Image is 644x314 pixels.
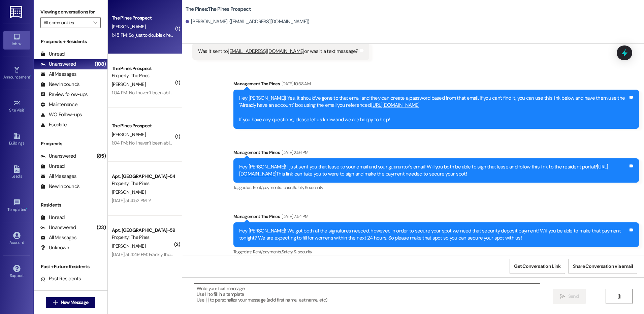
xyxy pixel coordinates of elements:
button: Get Conversation Link [510,259,565,274]
div: All Messages [40,173,76,180]
span: [PERSON_NAME] [112,189,146,195]
i:  [616,294,621,299]
a: Account [3,230,30,248]
span: Get Conversation Link [514,263,560,270]
button: Send [553,289,586,304]
div: Property: The Pines [112,180,174,187]
button: New Message [46,297,96,308]
div: Hey [PERSON_NAME]! I just sent you that lease to your email and your guarantor's email! Will you ... [239,163,628,178]
div: The Pines Prospect [112,14,174,22]
div: Hey [PERSON_NAME]! We got both all the signatures needed, however, in order to secure your spot w... [239,227,628,242]
span: [PERSON_NAME] [112,24,146,30]
div: Past + Future Residents [34,263,107,270]
div: Future Residents [40,285,86,292]
div: Tagged as: [233,247,639,257]
div: Unanswered [40,224,76,231]
div: Residents [34,201,107,209]
a: Site Visit • [3,97,30,116]
div: Unanswered [40,153,76,160]
div: (85) [95,151,107,161]
label: Viewing conversations for [40,7,101,17]
div: Review follow-ups [40,91,88,98]
a: Buildings [3,130,30,149]
div: 1:45 PM: So, just to double check, he is paying for the premium apartment? Sorry for all the ques... [112,32,319,38]
div: Unknown [40,244,69,251]
div: Management The Pines [233,149,639,158]
div: Unread [40,214,65,221]
div: Apt. [GEOGRAPHIC_DATA]~59~B, 1 The Pines (Men's) South [112,227,174,234]
span: New Message [61,299,88,306]
b: The Pines: The Pines Prospect [186,6,251,13]
div: [DATE] 2:56 PM [280,149,309,156]
div: (23) [95,222,107,233]
div: Unanswered [40,61,76,68]
span: Send [568,293,579,300]
div: Maintenance [40,101,77,108]
div: Tagged as: [233,183,639,192]
span: Safety & security [293,185,323,190]
span: Rent/payments , [253,249,282,255]
div: [DATE] at 4:49 PM: Frankly those that have shown interest don't respond [112,251,252,257]
span: Rent/payments , [253,185,282,190]
div: Property: The Pines [112,234,174,241]
i:  [53,300,58,305]
a: [EMAIL_ADDRESS][DOMAIN_NAME] [228,48,304,55]
a: Templates • [3,197,30,215]
div: 1:04 PM: No I haven't been able to find anyone [112,140,201,146]
a: [URL][DOMAIN_NAME] [239,163,608,177]
div: Unread [40,51,65,58]
div: [PERSON_NAME]. ([EMAIL_ADDRESS][DOMAIN_NAME]) [186,18,310,25]
a: Inbox [3,31,30,49]
div: [DATE] at 4:52 PM: ? [112,197,151,203]
div: Hey [PERSON_NAME]! Yes, it should've gone to that email and they can create a password based from... [239,95,628,124]
span: [PERSON_NAME] [112,131,146,137]
span: [PERSON_NAME] [112,81,146,87]
a: Leads [3,163,30,182]
span: [PERSON_NAME] [112,243,146,249]
input: All communities [43,17,90,28]
div: 1:04 PM: No I haven't been able to find anyone [112,90,201,96]
span: • [24,107,25,112]
span: Safety & security [282,249,312,255]
button: Share Conversation via email [569,259,637,274]
div: WO Follow-ups [40,111,82,118]
div: Property: The Pines [112,72,174,79]
i:  [93,20,97,25]
a: [URL][DOMAIN_NAME] [371,102,420,108]
div: The Pines Prospect [112,65,174,72]
div: The Pines Prospect [112,122,174,129]
div: (108) [93,59,107,69]
span: Share Conversation via email [573,263,633,270]
div: All Messages [40,234,76,241]
div: Management The Pines [233,80,639,90]
div: Escalate [40,121,67,128]
span: • [30,74,31,78]
div: New Inbounds [40,183,79,190]
span: • [26,206,27,211]
div: New Inbounds [40,81,79,88]
div: All Messages [40,71,76,78]
i:  [560,294,565,299]
div: Was it sent to or was it a text message? [198,48,358,55]
div: [DATE] 7:54 PM [280,213,309,220]
div: Prospects [34,140,107,147]
div: Past Residents [40,275,81,282]
div: Prospects + Residents [34,38,107,45]
span: Lease , [282,185,293,190]
img: ResiDesk Logo [10,6,24,18]
div: Management The Pines [233,213,639,222]
div: Apt. [GEOGRAPHIC_DATA]~54~C, 1 The Pines (Men's) South [112,173,174,180]
a: Support [3,263,30,281]
div: Unread [40,163,65,170]
div: [DATE] 10:38 AM [280,80,311,87]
